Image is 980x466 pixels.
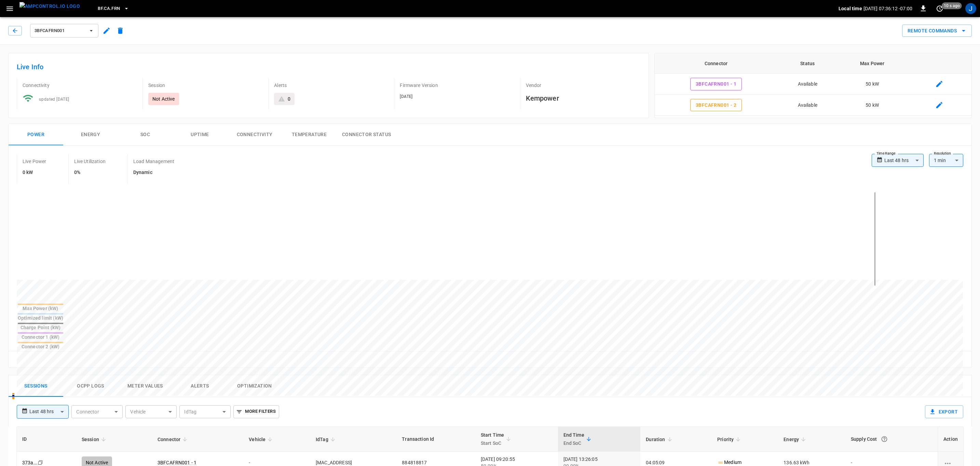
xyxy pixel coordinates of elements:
button: 3BFCAFRN001 - 2 [690,99,742,112]
button: Remote Commands [902,25,972,37]
td: Available [777,74,838,95]
div: Last 48 hrs [29,405,69,418]
button: set refresh interval [934,3,945,14]
p: End SoC [563,439,584,447]
label: Time Range [876,151,896,156]
button: SOC [118,124,173,146]
button: Meter Values [118,375,173,397]
button: More Filters [233,405,279,418]
span: Start TimeStart SoC [481,431,513,447]
div: charging session options [943,459,958,466]
button: Power [9,124,63,146]
span: Connector [158,435,189,443]
button: Sessions [9,375,63,397]
div: 1 min [929,154,963,167]
span: Vehicle [249,435,274,443]
p: Session [148,82,263,89]
div: End Time [563,431,584,447]
p: [DATE] 07:36:12 -07:00 [863,5,912,12]
span: Priority [717,435,743,443]
span: Duration [646,435,674,443]
button: Connectivity [227,124,282,146]
span: 10 s ago [942,2,962,9]
div: Start Time [481,431,504,447]
img: ampcontrol.io logo [19,2,80,11]
div: Supply Cost [851,433,932,445]
h6: 0 kW [23,169,46,176]
span: 3BFCAFRN001 [35,27,85,35]
p: Live Power [23,158,46,165]
span: IdTag [316,435,337,443]
p: Firmware Version [400,82,514,89]
th: Max Power [838,53,907,74]
span: End TimeEnd SoC [563,431,593,447]
span: [DATE] [400,94,412,99]
p: Local time [839,5,862,12]
p: Connectivity [23,82,137,89]
h6: 0% [74,169,106,176]
p: Load Management [133,158,174,165]
th: Connector [655,53,778,74]
div: Last 48 hrs [884,154,924,167]
button: Export [925,405,963,418]
th: Status [777,53,838,74]
button: Alerts [173,375,227,397]
p: Alerts [274,82,389,89]
div: profile-icon [965,3,976,14]
table: connector table [655,53,971,116]
th: ID [17,427,76,452]
p: Live Utilization [74,158,106,165]
span: BF.CA.FRN [98,5,120,13]
th: Transaction Id [396,427,475,452]
button: 3BFCAFRN001 - 1 [690,78,742,90]
span: Energy [784,435,808,443]
p: Vendor [526,82,640,89]
div: 0 [288,96,290,102]
h6: Kempower [526,93,640,104]
label: Resolution [934,151,951,156]
button: Energy [63,124,118,146]
button: Optimization [227,375,282,397]
div: remote commands options [902,25,972,37]
td: Available [777,95,838,116]
h6: Live Info [17,61,640,72]
button: 3BFCAFRN001 [30,24,98,38]
button: Connector Status [337,124,396,146]
button: Uptime [173,124,227,146]
button: BF.CA.FRN [95,2,132,15]
p: Start SoC [481,439,504,447]
span: Session [82,435,108,443]
span: updated [DATE] [39,97,69,102]
button: Ocpp logs [63,375,118,397]
td: 50 kW [838,95,907,116]
td: 50 kW [838,74,907,95]
button: The cost of your charging session based on your supply rates [878,433,890,445]
th: Action [938,427,963,452]
p: Not Active [152,96,175,102]
button: Temperature [282,124,337,146]
h6: Dynamic [133,169,174,176]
